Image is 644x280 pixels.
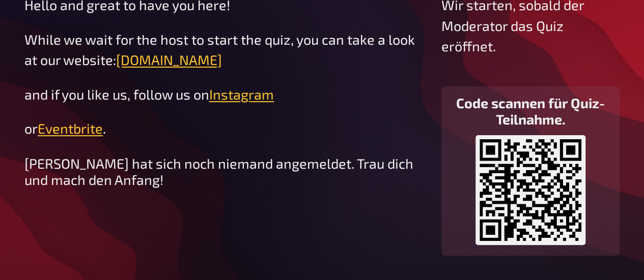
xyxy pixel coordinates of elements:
[116,51,222,68] a: [DOMAIN_NAME]
[24,86,209,102] span: and if you like us, follow us on
[24,31,418,68] span: While we wait for the host to start the quiz, you can take a look at our website:
[103,120,106,136] span: .
[209,86,274,102] a: Instagram
[24,120,38,136] span: or
[24,155,425,188] div: [PERSON_NAME] hat sich noch niemand angemeldet. Trau dich und mach den Anfang!
[38,120,103,136] a: Eventbrite
[450,95,611,127] h3: Code scannen für Quiz-Teilnahme.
